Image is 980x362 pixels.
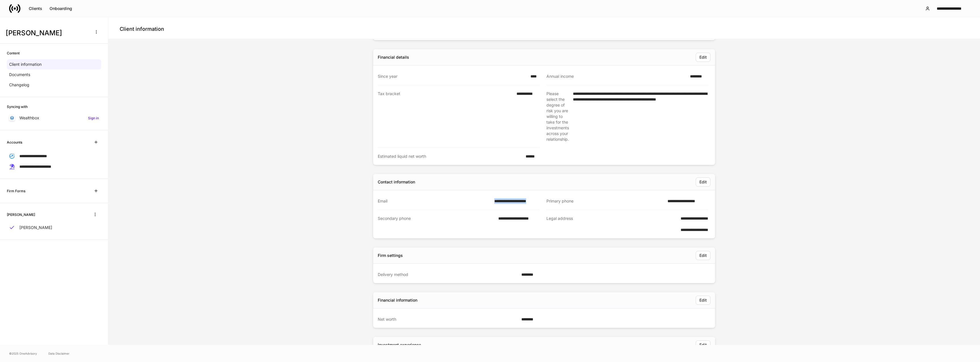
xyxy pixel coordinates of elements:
[50,7,72,11] div: Onboarding
[546,216,665,233] div: Legal address
[7,59,101,69] a: Client information
[378,342,421,348] div: Investment experience
[7,113,101,123] a: WealthboxSign in
[7,80,101,90] a: Changelog
[9,62,42,67] p: Client information
[378,297,417,303] div: Financial information
[46,4,76,13] button: Onboarding
[378,316,518,322] div: Net worth
[19,225,52,230] p: [PERSON_NAME]
[25,4,46,13] button: Clients
[48,351,70,356] a: Data Disclaimer
[378,198,491,204] div: Email
[7,188,25,194] h6: Firm Forms
[378,253,403,258] div: Firm settings
[696,340,710,349] button: Edit
[9,82,29,88] p: Changelog
[696,177,710,187] button: Edit
[19,115,39,121] p: Wealthbox
[699,343,707,347] div: Edit
[378,54,409,60] div: Financial details
[120,26,164,32] h4: Client information
[546,198,664,204] div: Primary phone
[696,296,710,305] button: Edit
[378,216,495,233] div: Secondary phone
[378,272,518,277] div: Delivery method
[29,7,42,11] div: Clients
[546,73,687,79] div: Annual income
[7,50,20,56] h6: Content
[7,212,35,217] h6: [PERSON_NAME]
[7,69,101,80] a: Documents
[696,53,710,62] button: Edit
[378,154,522,159] div: Estimated liquid net worth
[7,140,22,145] h6: Accounts
[378,179,415,185] div: Contact information
[699,180,707,184] div: Edit
[88,115,99,121] h6: Sign in
[9,351,37,356] span: © 2025 OneAdvisory
[7,104,28,109] h6: Syncing with
[9,72,30,77] p: Documents
[7,222,101,233] a: [PERSON_NAME]
[6,28,88,38] h3: [PERSON_NAME]
[696,251,710,260] button: Edit
[546,91,569,142] div: Please select the degree of risk you are willing to take for the investments across your relation...
[378,91,513,142] div: Tax bracket
[699,55,707,59] div: Edit
[378,73,527,79] div: Since year
[699,253,707,257] div: Edit
[699,298,707,302] div: Edit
